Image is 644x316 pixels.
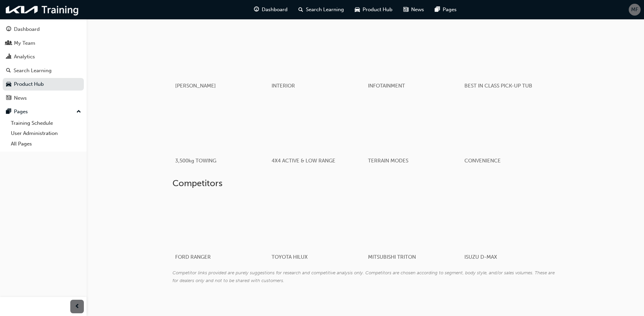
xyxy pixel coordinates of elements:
[172,270,555,284] span: Competitor links provided are purely suggestions for research and competitive analysis only. Comp...
[8,128,84,139] a: User Administration
[464,83,532,89] span: BEST IN CLASS PICK-UP TUB
[368,254,416,260] span: MITSUBISHI TRITON
[14,94,27,102] div: News
[14,67,52,75] div: Search Learning
[76,107,81,116] span: up-icon
[14,25,40,33] div: Dashboard
[6,81,11,87] span: car-icon
[175,254,211,260] span: FORD RANGER
[411,6,424,14] span: News
[403,5,408,14] span: news-icon
[269,194,365,269] a: TOYOTA HILUX
[464,254,497,260] span: ISUZU D-MAX
[3,105,84,118] button: Pages
[254,5,259,14] span: guage-icon
[172,23,269,98] button: [PERSON_NAME]
[3,23,84,36] a: Dashboard
[3,64,84,77] a: Search Learning
[631,6,638,14] span: MF
[75,302,80,311] span: prev-icon
[6,68,11,74] span: search-icon
[6,95,11,101] span: news-icon
[269,23,365,98] button: INTERIOR
[6,40,11,46] span: people-icon
[6,54,11,60] span: chart-icon
[272,254,308,260] span: TOYOTA HILUX
[306,6,344,14] span: Search Learning
[3,22,84,105] button: DashboardMy TeamAnalyticsSearch LearningProduct HubNews
[355,5,360,14] span: car-icon
[293,3,349,17] a: search-iconSearch Learning
[3,78,84,91] a: Product Hub
[368,83,405,89] span: INFOTAINMENT
[3,92,84,104] a: News
[14,53,35,61] div: Analytics
[365,194,462,269] a: MITSUBISHI TRITON
[464,158,501,164] span: CONVENIENCE
[429,3,462,17] a: pages-iconPages
[349,3,398,17] a: car-iconProduct Hub
[365,23,462,98] button: INFOTAINMENT
[272,83,295,89] span: INTERIOR
[8,139,84,149] a: All Pages
[443,6,457,14] span: Pages
[462,194,558,269] a: ISUZU D-MAX
[3,3,81,17] img: kia-training
[398,3,429,17] a: news-iconNews
[175,83,216,89] span: [PERSON_NAME]
[435,5,440,14] span: pages-icon
[172,178,558,189] h2: Competitors
[8,118,84,129] a: Training Schedule
[365,98,462,173] button: TERRAIN MODES
[262,6,288,14] span: Dashboard
[14,39,35,47] div: My Team
[462,23,558,98] button: BEST IN CLASS PICK-UP TUB
[269,98,365,173] button: 4X4 ACTIVE & LOW RANGE
[363,6,392,14] span: Product Hub
[14,108,28,116] div: Pages
[6,109,11,115] span: pages-icon
[172,194,269,269] a: FORD RANGER
[175,158,216,164] span: 3,500kg TOWING
[629,4,641,16] button: MF
[3,37,84,50] a: My Team
[368,158,408,164] span: TERRAIN MODES
[462,98,558,173] button: CONVENIENCE
[172,98,269,173] button: 3,500kg TOWING
[6,26,11,33] span: guage-icon
[249,3,293,17] a: guage-iconDashboard
[298,5,303,14] span: search-icon
[272,158,335,164] span: 4X4 ACTIVE & LOW RANGE
[3,51,84,63] a: Analytics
